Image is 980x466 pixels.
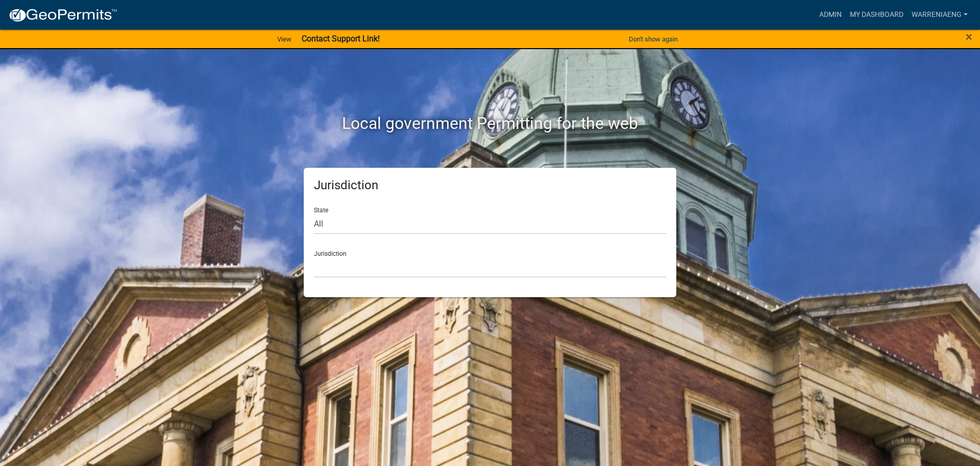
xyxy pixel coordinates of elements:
button: Don't show again [625,31,682,48]
a: Admin [815,5,846,25]
a: My Dashboard [846,5,908,25]
button: Close [966,31,972,43]
span: × [966,30,972,44]
h2: Local government Permitting for the web [207,114,773,133]
strong: Contact Support Link! [302,34,380,43]
h5: Jurisdiction [314,178,666,193]
a: WarrenIAEng [908,5,972,25]
a: View [273,31,296,48]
